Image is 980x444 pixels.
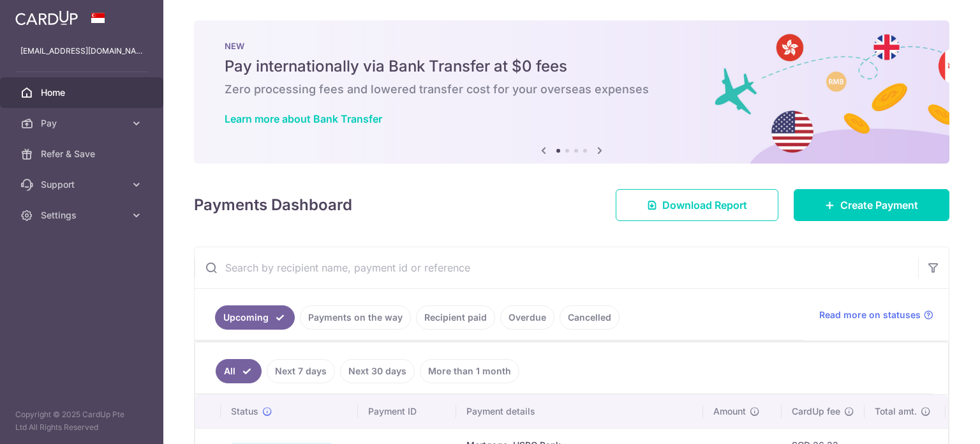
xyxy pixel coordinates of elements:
input: Search by recipient name, payment id or reference [195,247,918,288]
a: Read more on statuses [819,309,933,321]
a: Create Payment [794,189,949,221]
span: Read more on statuses [819,309,921,321]
span: Support [41,178,125,191]
h4: Payments Dashboard [194,194,352,217]
th: Payment details [456,395,703,428]
span: Home [41,86,125,99]
a: More than 1 month [420,359,519,383]
a: Cancelled [560,305,620,330]
a: Recipient paid [416,305,495,330]
span: Settings [41,209,125,222]
img: Bank transfer banner [194,20,949,164]
a: Payments on the way [300,305,411,330]
a: Next 7 days [267,359,335,383]
span: Total amt. [875,405,917,418]
a: Download Report [616,189,778,221]
th: Payment ID [358,395,456,428]
p: NEW [225,41,919,51]
a: Upcoming [215,305,295,330]
h6: Zero processing fees and lowered transfer cost for your overseas expenses [225,82,919,97]
span: Amount [713,405,746,418]
h5: Pay internationally via Bank Transfer at $0 fees [225,56,919,77]
a: All [216,359,262,383]
p: [EMAIL_ADDRESS][DOMAIN_NAME] [20,45,143,57]
span: Pay [41,117,125,130]
span: CardUp fee [792,405,840,418]
a: Next 30 days [340,359,415,383]
span: Create Payment [840,197,918,213]
a: Overdue [500,305,554,330]
img: CardUp [15,10,78,26]
span: Download Report [662,197,747,213]
span: Refer & Save [41,148,125,160]
span: Status [231,405,258,418]
a: Learn more about Bank Transfer [225,112,382,125]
